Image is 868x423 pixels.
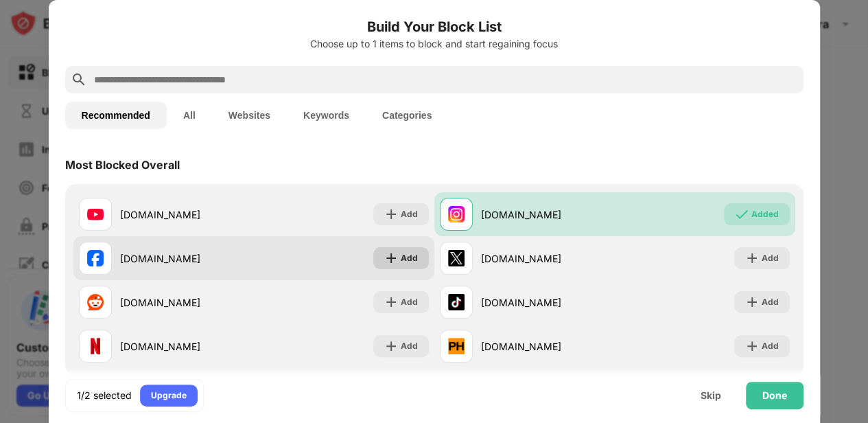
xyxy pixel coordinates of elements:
[65,16,804,37] h6: Build Your Block List
[65,158,180,172] div: Most Blocked Overall
[212,102,287,129] button: Websites
[87,294,104,310] img: favicons
[481,339,615,354] div: [DOMAIN_NAME]
[167,102,212,129] button: All
[401,339,418,353] div: Add
[401,251,418,265] div: Add
[762,295,779,309] div: Add
[120,295,254,310] div: [DOMAIN_NAME]
[87,338,104,354] img: favicons
[287,102,366,129] button: Keywords
[65,38,804,49] div: Choose up to 1 items to block and start regaining focus
[701,390,721,401] div: Skip
[366,102,448,129] button: Categories
[401,295,418,309] div: Add
[87,206,104,222] img: favicons
[87,250,104,266] img: favicons
[120,339,254,354] div: [DOMAIN_NAME]
[65,102,167,129] button: Recommended
[448,206,465,222] img: favicons
[120,251,254,266] div: [DOMAIN_NAME]
[762,390,787,401] div: Done
[481,207,615,222] div: [DOMAIN_NAME]
[448,294,465,310] img: favicons
[448,338,465,354] img: favicons
[481,251,615,266] div: [DOMAIN_NAME]
[448,250,465,266] img: favicons
[120,207,254,222] div: [DOMAIN_NAME]
[71,71,87,88] img: search.svg
[401,207,418,221] div: Add
[77,389,132,402] div: 1/2 selected
[751,207,779,221] div: Added
[762,251,779,265] div: Add
[481,295,615,310] div: [DOMAIN_NAME]
[151,389,187,402] div: Upgrade
[762,339,779,353] div: Add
